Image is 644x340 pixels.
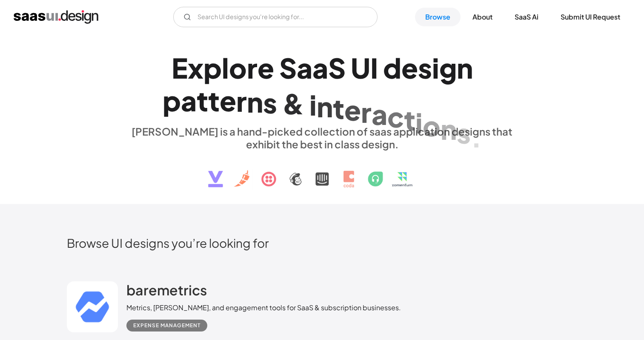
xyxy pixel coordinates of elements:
h2: baremetrics [126,281,207,298]
div: i [432,51,439,84]
div: o [423,109,441,142]
div: p [203,51,222,84]
div: n [441,113,457,145]
div: & [282,87,304,120]
div: a [297,51,312,84]
div: n [247,85,263,118]
input: Search UI designs you're looking for... [173,7,378,27]
div: c [387,100,404,133]
div: a [181,84,197,117]
a: Browse [415,8,461,26]
img: text, icon, saas logo [193,150,451,195]
div: t [208,84,220,117]
a: SaaS Ai [504,8,549,26]
div: S [279,51,297,84]
div: E [172,51,188,84]
div: e [401,51,418,84]
div: p [163,84,181,117]
div: o [229,51,247,84]
div: i [309,88,317,121]
a: Submit UI Request [550,8,630,26]
div: d [383,51,401,84]
div: e [258,51,274,84]
div: s [263,86,277,119]
div: e [344,93,361,126]
div: a [372,98,387,130]
div: U [351,51,370,84]
a: About [462,8,503,26]
div: l [222,51,229,84]
div: r [236,85,247,117]
div: a [312,51,328,84]
div: Expense Management [133,320,200,331]
div: Metrics, [PERSON_NAME], and engagement tools for SaaS & subscription businesses. [126,303,401,313]
div: e [220,84,236,117]
div: s [418,51,432,84]
div: g [439,51,457,84]
div: I [370,51,378,84]
div: . [471,120,482,153]
div: n [457,51,473,84]
a: home [14,10,98,24]
div: t [333,91,344,124]
div: s [457,116,471,149]
h2: Browse UI designs you’re looking for [67,235,578,250]
div: r [361,96,372,128]
div: t [197,84,208,117]
form: Email Form [173,7,378,27]
div: [PERSON_NAME] is a hand-picked collection of saas application designs that exhibit the best in cl... [126,125,518,150]
a: baremetrics [126,281,207,303]
div: r [247,51,258,84]
div: S [328,51,346,84]
div: n [317,90,333,122]
div: t [404,103,415,136]
div: x [188,51,203,84]
div: i [415,106,423,139]
h1: Explore SaaS UI design patterns & interactions. [126,51,518,117]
